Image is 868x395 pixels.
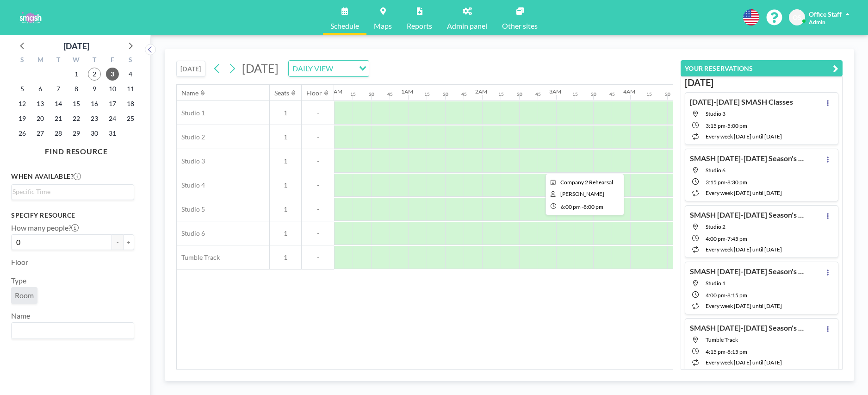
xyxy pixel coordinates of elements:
span: 1 [270,133,301,141]
div: Search for option [12,185,134,199]
span: 3:15 PM [706,122,725,129]
input: Search for option [12,325,129,337]
span: Monday, October 27, 2025 [34,127,47,140]
button: + [123,234,134,250]
span: OS [793,13,801,22]
span: Admin panel [447,22,487,30]
span: Studio 1 [706,280,725,287]
div: 2AM [475,88,487,95]
div: 30 [443,91,448,97]
span: - [302,253,334,262]
div: Search for option [289,61,369,76]
span: Friday, October 10, 2025 [106,82,119,95]
span: Thursday, October 9, 2025 [88,82,101,95]
div: T [50,55,68,67]
span: Company 2 Rehearsal [560,179,613,186]
span: Monday, October 6, 2025 [34,82,47,95]
span: DAILY VIEW [291,63,335,75]
div: T [85,55,103,67]
span: Other sites [502,22,538,30]
span: Jenna Henson [560,190,604,197]
span: Studio 1 [177,109,205,117]
span: 1 [270,229,301,238]
div: 15 [498,91,504,97]
span: Friday, October 17, 2025 [106,97,119,110]
button: [DATE] [176,61,205,77]
span: 8:15 PM [727,292,747,299]
span: Tumble Track [706,336,738,343]
span: Thursday, October 16, 2025 [88,97,101,110]
span: - [302,181,334,189]
span: Thursday, October 2, 2025 [88,68,101,81]
span: Sunday, October 19, 2025 [16,112,29,125]
span: - [725,235,727,242]
span: - [302,109,334,117]
div: M [31,55,50,67]
span: - [725,179,727,186]
div: Search for option [12,323,134,339]
span: - [725,292,727,299]
div: 45 [609,91,615,97]
span: Saturday, October 4, 2025 [124,68,137,81]
span: Sunday, October 26, 2025 [16,127,29,140]
div: W [68,55,86,67]
span: - [302,229,334,238]
span: 4:15 PM [706,348,725,355]
button: - [112,234,123,250]
span: Studio 5 [177,205,205,213]
span: 1 [270,157,301,165]
span: 3:15 PM [706,179,725,186]
div: 45 [387,91,393,97]
span: Studio 2 [177,133,205,141]
span: - [582,203,583,210]
div: 1AM [401,88,413,95]
div: Seats [274,89,289,97]
label: Floor [11,257,28,267]
div: 4AM [623,88,635,95]
img: organization-logo [15,8,46,27]
span: Friday, October 3, 2025 [106,68,119,81]
div: 12AM [327,88,342,95]
h4: SMASH [DATE]-[DATE] Season's Classes [690,154,806,163]
h4: SMASH [DATE]-[DATE] Season's Classes [690,267,806,276]
span: - [725,348,727,355]
h4: [DATE]-[DATE] SMASH Classes [690,97,793,107]
span: 4:00 PM [706,292,725,299]
span: Wednesday, October 8, 2025 [70,82,83,95]
span: 1 [270,109,301,117]
input: Search for option [336,63,353,75]
span: Monday, October 20, 2025 [34,112,47,125]
span: Saturday, October 18, 2025 [124,97,137,110]
div: 3AM [549,88,561,95]
div: S [121,55,139,67]
span: Studio 3 [177,157,205,165]
span: Studio 6 [177,229,205,238]
button: YOUR RESERVATIONS [681,60,843,76]
h4: SMASH [DATE]-[DATE] Season's Classes [690,323,806,332]
span: 1 [270,181,301,189]
span: 1 [270,253,301,262]
span: Room [15,291,34,300]
span: Tuesday, October 21, 2025 [52,112,65,125]
span: - [725,122,727,129]
span: Studio 3 [706,110,725,117]
span: Admin [809,19,825,25]
span: Studio 4 [177,181,205,189]
span: Reports [407,22,432,30]
div: 30 [517,91,522,97]
span: Maps [374,22,392,30]
div: 15 [350,91,356,97]
span: Tuesday, October 14, 2025 [52,97,65,110]
h3: Specify resource [11,211,134,219]
div: 45 [461,91,467,97]
div: 30 [665,91,670,97]
span: every week [DATE] until [DATE] [706,302,782,309]
div: 30 [369,91,374,97]
span: Studio 6 [706,167,725,174]
span: every week [DATE] until [DATE] [706,246,782,253]
span: Sunday, October 12, 2025 [16,97,29,110]
div: 45 [535,91,541,97]
label: Type [11,276,26,285]
span: every week [DATE] until [DATE] [706,359,782,366]
span: - [302,157,334,165]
